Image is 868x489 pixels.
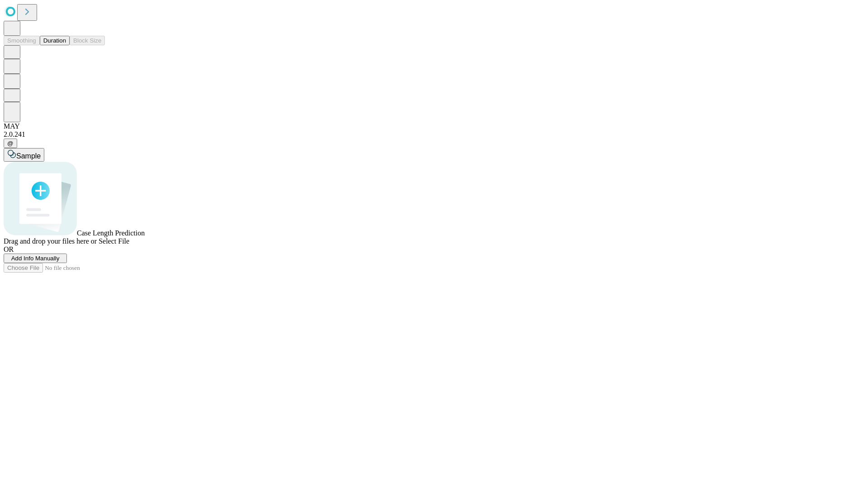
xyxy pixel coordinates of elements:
[77,229,145,237] span: Case Length Prediction
[4,122,864,130] div: MAY
[4,237,97,245] span: Drag and drop your files here or
[4,254,67,263] button: Add Info Manually
[70,36,105,45] button: Block Size
[16,152,41,160] span: Sample
[7,140,14,147] span: @
[40,36,70,45] button: Duration
[4,139,17,148] button: @
[4,148,44,162] button: Sample
[11,255,60,262] span: Add Info Manually
[4,245,14,253] span: OR
[4,130,864,139] div: 2.0.241
[99,237,129,245] span: Select File
[4,36,40,45] button: Smoothing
